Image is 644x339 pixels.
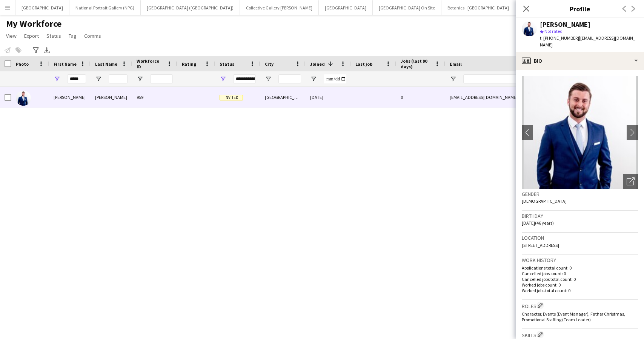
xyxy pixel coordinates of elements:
span: [DEMOGRAPHIC_DATA] [522,198,567,204]
button: Open Filter Menu [54,76,60,82]
p: Worked jobs count: 0 [522,282,638,288]
input: Joined Filter Input [324,74,346,83]
span: My Workforce [6,18,61,29]
app-action-btn: Advanced filters [31,46,40,55]
h3: Skills [522,331,638,339]
p: Applications total count: 0 [522,265,638,271]
span: Not rated [544,28,563,34]
button: [GEOGRAPHIC_DATA] On Site [373,0,441,15]
span: Invited [220,95,243,100]
input: Email Filter Input [463,74,592,83]
button: Open Filter Menu [310,76,317,82]
span: [DATE] (46 years) [522,220,554,226]
div: 0 [396,87,445,108]
h3: Gender [522,191,638,197]
span: Joined [310,61,325,67]
span: View [6,32,17,39]
span: Last Name [95,61,117,67]
h3: Roles [522,302,638,310]
span: Status [220,61,234,67]
span: Tag [69,32,77,39]
span: First Name [54,61,77,67]
button: [GEOGRAPHIC_DATA] [319,0,373,15]
app-action-btn: Export XLSX [42,46,51,55]
div: [EMAIL_ADDRESS][DOMAIN_NAME] [445,87,596,108]
span: t. [PHONE_NUMBER] [540,35,579,41]
img: Shane Ankcorn [16,91,31,106]
div: [PERSON_NAME] [540,21,590,28]
span: City [265,61,274,67]
div: [DATE] [306,87,351,108]
div: [PERSON_NAME] [91,87,132,108]
span: Character, Events (Event Manager), Father Christmas, Promotional Staffing (Team Leader) [522,311,625,322]
div: [GEOGRAPHIC_DATA] [260,87,306,108]
button: Open Filter Menu [137,76,143,82]
h3: Profile [516,4,644,14]
span: Photo [16,61,29,67]
span: Export [24,32,39,39]
button: National Portrait Gallery (NPG) [69,0,141,15]
span: Comms [84,32,101,39]
div: Open photos pop-in [623,174,638,189]
div: Bio [516,52,644,70]
button: Open Filter Menu [220,76,226,82]
a: Export [21,31,42,41]
a: View [3,31,20,41]
button: [GEOGRAPHIC_DATA] ([GEOGRAPHIC_DATA]) [141,0,240,15]
img: Crew avatar or photo [522,76,638,189]
p: Cancelled jobs total count: 0 [522,276,638,282]
div: 959 [132,87,177,108]
span: | [EMAIL_ADDRESS][DOMAIN_NAME] [540,35,635,48]
button: [GEOGRAPHIC_DATA] [15,0,69,15]
h3: Work history [522,257,638,263]
button: Botanics - [GEOGRAPHIC_DATA] [441,0,515,15]
span: Last job [355,61,372,67]
span: [STREET_ADDRESS] [522,242,559,248]
h3: Birthday [522,213,638,219]
button: Open Filter Menu [450,76,456,82]
span: Jobs (last 90 days) [401,58,432,69]
input: Last Name Filter Input [109,74,128,83]
a: Comms [81,31,104,41]
a: Status [43,31,64,41]
span: Status [46,32,61,39]
h3: Location [522,234,638,241]
p: Cancelled jobs count: 0 [522,271,638,276]
button: [GEOGRAPHIC_DATA] (HES) [515,0,581,15]
span: Workforce ID [137,58,164,69]
button: Open Filter Menu [95,76,102,82]
input: Workforce ID Filter Input [150,74,173,83]
button: Collective Gallery [PERSON_NAME] [240,0,319,15]
input: First Name Filter Input [67,74,86,83]
span: Rating [182,61,196,67]
div: [PERSON_NAME] [49,87,91,108]
button: Open Filter Menu [265,76,272,82]
input: City Filter Input [278,74,301,83]
p: Worked jobs total count: 0 [522,288,638,293]
a: Tag [66,31,80,41]
span: Email [450,61,462,67]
